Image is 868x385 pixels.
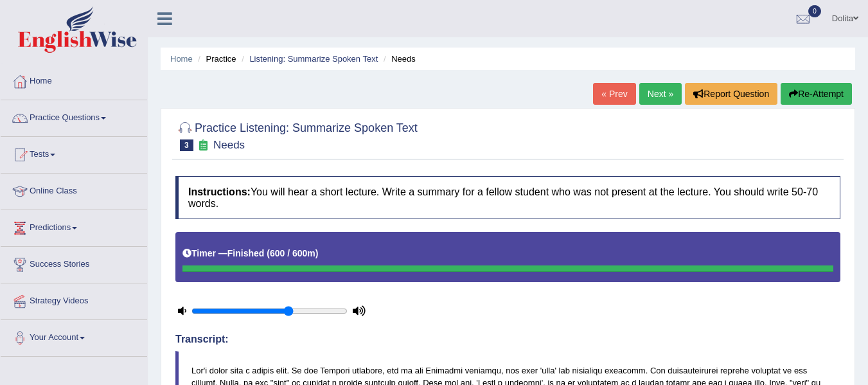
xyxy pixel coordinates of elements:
[188,186,251,197] b: Instructions:
[180,139,193,151] span: 3
[639,83,682,105] a: Next »
[175,334,840,345] h4: Transcript:
[1,64,147,96] a: Home
[182,249,318,258] h5: Timer —
[808,5,821,17] span: 0
[227,248,265,258] b: Finished
[170,54,193,64] a: Home
[213,139,245,151] small: Needs
[267,248,270,258] b: (
[1,320,147,352] a: Your Account
[380,53,416,65] li: Needs
[197,139,210,152] small: Exam occurring question
[1,247,147,279] a: Success Stories
[270,248,315,258] b: 600 / 600m
[315,248,319,258] b: )
[1,283,147,316] a: Strategy Videos
[195,53,236,65] li: Practice
[685,83,777,105] button: Report Question
[175,176,840,219] h4: You will hear a short lecture. Write a summary for a fellow student who was not present at the le...
[593,83,635,105] a: « Prev
[781,83,852,105] button: Re-Attempt
[1,174,147,206] a: Online Class
[175,119,418,151] h2: Practice Listening: Summarize Spoken Text
[249,54,378,64] a: Listening: Summarize Spoken Text
[1,100,147,132] a: Practice Questions
[1,137,147,169] a: Tests
[1,210,147,242] a: Predictions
